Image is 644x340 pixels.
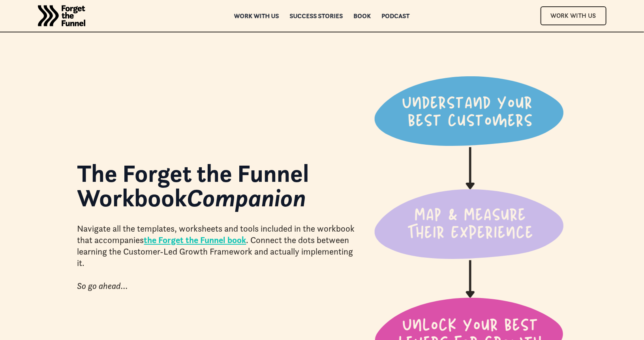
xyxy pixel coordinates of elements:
[144,234,246,246] a: the Forget the Funnel book
[382,13,410,19] a: Podcast
[77,161,362,210] h1: The Forget the Funnel Workbook
[541,6,606,25] a: Work With Us
[187,182,306,213] em: Companion
[77,280,128,291] em: So go ahead...
[290,13,343,19] a: Success Stories
[234,13,279,19] a: Work with us
[77,223,362,292] div: Navigate all the templates, worksheets and tools included in the workbook that accompanies . Conn...
[354,13,371,19] a: Book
